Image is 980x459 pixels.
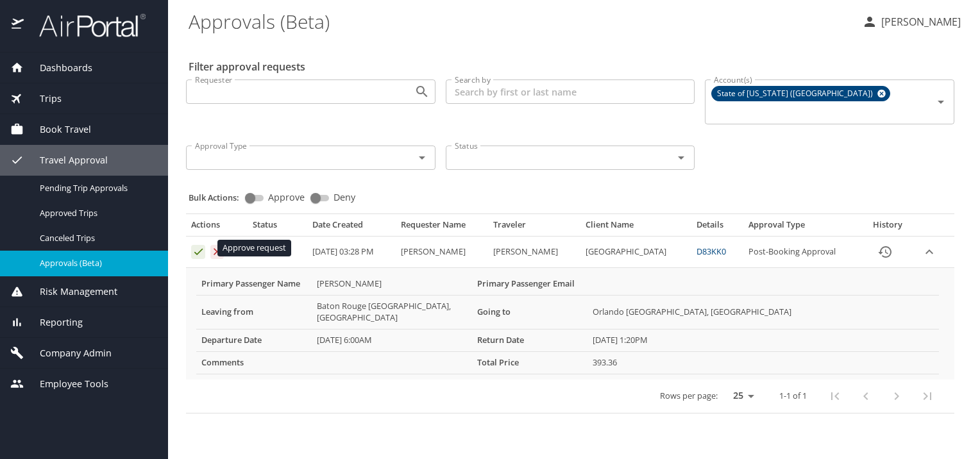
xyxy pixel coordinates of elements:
th: History [861,219,915,236]
th: Approval Type [743,219,861,236]
td: Baton Rouge [GEOGRAPHIC_DATA], [GEOGRAPHIC_DATA] [312,296,472,330]
input: Search by first or last name [446,79,695,104]
span: Company Admin [24,346,112,360]
th: Actions [186,219,248,236]
th: Status [248,219,307,236]
span: Trips [24,92,62,106]
span: Travel Approval [24,153,108,167]
table: Approval table [186,219,954,413]
button: Open [932,93,950,111]
span: Employee Tools [24,377,108,391]
th: Details [691,219,743,236]
img: icon-airportal.png [12,13,25,38]
td: [DATE] 1:20PM [587,329,939,351]
th: Traveler [488,219,580,236]
p: Rows per page: [660,392,718,400]
th: Requester Name [396,219,488,236]
div: State of [US_STATE] ([GEOGRAPHIC_DATA]) [711,86,890,101]
span: Approved Trips [40,207,153,219]
th: Total Price [472,351,587,374]
span: Canceled Trips [40,232,153,244]
span: Pending Trip Approvals [40,182,153,194]
td: Orlando [GEOGRAPHIC_DATA], [GEOGRAPHIC_DATA] [587,296,939,330]
span: Approve [268,193,305,202]
td: [GEOGRAPHIC_DATA] [580,237,691,268]
p: 1-1 of 1 [779,392,807,400]
button: Open [413,83,431,101]
a: D83KK0 [697,246,726,257]
th: Client Name [580,219,691,236]
th: Departure Date [196,329,312,351]
td: [PERSON_NAME] [312,273,472,295]
span: Approvals (Beta) [40,257,153,269]
td: [PERSON_NAME] [488,237,580,268]
th: Comments [196,351,312,374]
th: Date Created [307,219,396,236]
span: Dashboards [24,61,92,75]
button: [PERSON_NAME] [857,10,966,33]
th: Primary Passenger Name [196,273,312,295]
th: Leaving from [196,296,312,330]
img: airportal-logo.png [25,13,146,38]
span: Book Travel [24,122,91,137]
button: History [870,237,900,267]
td: [DATE] 6:00AM [312,329,472,351]
select: rows per page [723,387,759,406]
h1: Approvals (Beta) [189,1,852,41]
table: More info for approvals [196,273,939,374]
span: State of [US_STATE] ([GEOGRAPHIC_DATA]) [712,87,881,101]
p: Bulk Actions: [189,192,249,203]
button: expand row [920,242,939,262]
td: Pending [248,237,307,268]
td: [PERSON_NAME] [396,237,488,268]
td: [DATE] 03:28 PM [307,237,396,268]
td: Post-Booking Approval [743,237,861,268]
p: [PERSON_NAME] [877,14,961,29]
button: Open [672,149,690,167]
span: Reporting [24,315,83,330]
span: Deny [334,193,355,202]
span: Risk Management [24,285,117,299]
th: Primary Passenger Email [472,273,587,295]
th: Going to [472,296,587,330]
h2: Filter approval requests [189,56,305,77]
th: Return Date [472,329,587,351]
td: 393.36 [587,351,939,374]
button: Open [413,149,431,167]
